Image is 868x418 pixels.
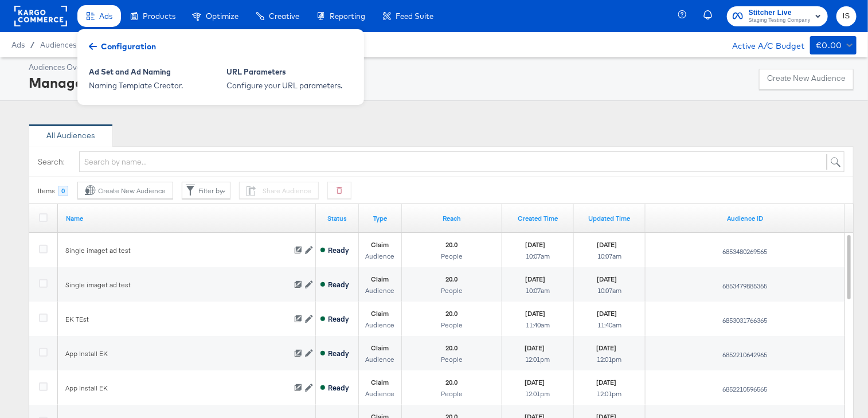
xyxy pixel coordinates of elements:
[65,349,286,358] div: App Install EK
[446,343,458,353] strong: 20.0
[525,378,545,386] strong: [DATE]
[723,316,768,325] span: 6853031766365
[723,282,768,290] span: 6853479885365
[446,309,458,318] strong: 20.0
[366,208,394,229] button: Type
[436,208,468,229] button: Reach
[723,247,768,256] span: 6853480269565
[328,245,349,255] div: Ready
[11,40,25,49] span: Ads
[446,378,458,387] strong: 20.0
[727,6,828,26] button: Stitcher LiveStaging Testing Company
[526,252,550,260] span: 10:07am
[511,208,565,229] button: Created Time
[46,130,95,141] div: All Audiences
[366,355,395,364] span: Audience
[65,315,286,324] div: EK TEst
[206,11,238,21] span: Optimize
[525,275,545,283] strong: [DATE]
[328,280,349,290] div: Ready
[77,182,173,199] button: Create New Audience
[366,252,395,260] span: Audience
[526,389,550,398] span: 12:01pm
[749,16,811,25] span: Staging Testing Company
[328,383,349,393] div: Ready
[526,321,550,329] span: 11:40am
[597,343,617,352] strong: [DATE]
[85,185,166,196] div: Create New Audience
[597,321,621,329] span: 11:40am
[143,11,175,21] span: Products
[841,10,852,23] span: IS
[79,151,844,173] input: Search by name...
[597,309,617,318] strong: [DATE]
[526,286,550,295] span: 10:07am
[597,355,622,364] span: 12:01pm
[441,389,463,398] span: People
[441,286,463,295] span: People
[25,40,40,49] span: /
[372,343,389,353] strong: Claim
[810,36,857,54] button: €0.00
[446,275,458,284] strong: 20.0
[525,240,545,249] strong: [DATE]
[330,11,365,21] span: Reporting
[723,385,768,393] span: 6852210596565
[441,252,463,260] span: People
[65,384,286,393] div: App Install EK
[749,7,811,19] span: Stitcher Live
[597,286,621,295] span: 10:07am
[320,208,354,229] button: Status
[366,389,395,398] span: Audience
[597,378,617,386] strong: [DATE]
[582,208,638,229] button: Updated Time
[65,208,90,229] button: Name
[29,62,153,73] div: Audiences Overview
[328,349,349,358] div: Ready
[269,11,299,21] span: Creative
[328,314,349,324] div: Ready
[836,6,857,26] button: IS
[65,280,286,290] div: Single imaget ad test
[526,355,550,364] span: 12:01pm
[597,240,617,249] strong: [DATE]
[372,378,389,387] strong: Claim
[372,309,389,318] strong: Claim
[525,309,545,318] strong: [DATE]
[29,73,153,92] div: Manage Audiences
[58,186,68,196] div: 0
[366,286,395,295] span: Audience
[38,186,55,196] div: Items
[720,208,770,229] button: Audience ID
[597,275,617,283] strong: [DATE]
[40,40,76,49] a: Audiences
[182,182,230,199] button: Filter by
[720,36,804,53] div: Active A/C Budget
[366,321,395,329] span: Audience
[65,246,286,255] div: Single imaget ad test
[372,275,389,284] strong: Claim
[372,240,389,249] strong: Claim
[38,157,79,167] span: Search:
[723,350,768,359] span: 6852210642965
[597,389,622,398] span: 12:01pm
[441,355,463,364] span: People
[99,11,112,21] span: Ads
[38,157,65,167] label: Search:
[441,321,463,329] span: People
[525,343,545,352] strong: [DATE]
[759,69,854,89] button: Create New Audience
[816,38,842,53] div: €0.00
[446,240,458,249] strong: 20.0
[396,11,433,21] span: Feed Suite
[597,252,621,260] span: 10:07am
